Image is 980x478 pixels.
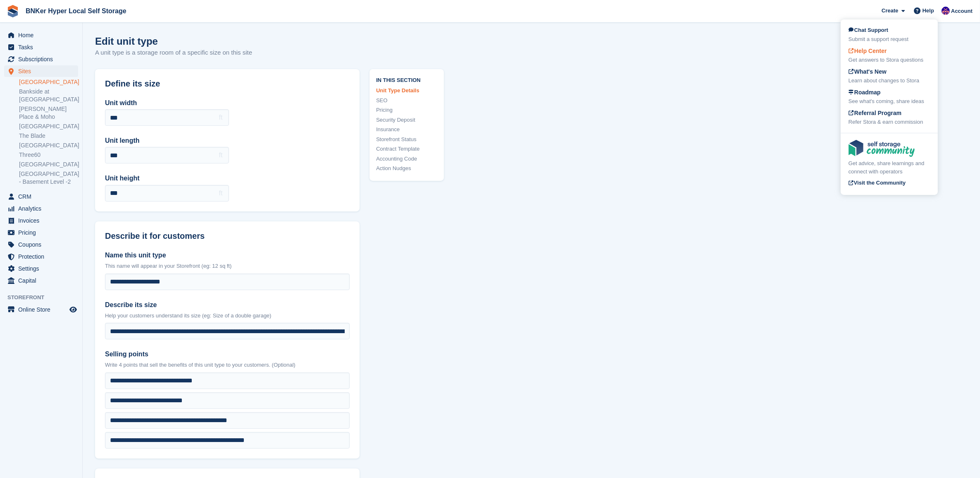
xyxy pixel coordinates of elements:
div: Learn about changes to Stora [849,77,930,85]
h2: Define its size [105,79,350,89]
span: Visit the Community [849,180,906,186]
img: community-logo-e120dcb29bea30313fccf008a00513ea5fe9ad107b9d62852cae38739ed8438e.svg [849,140,915,157]
a: menu [4,215,78,226]
label: Unit height [105,173,229,183]
label: Describe its size [105,300,350,310]
label: Unit width [105,98,229,108]
a: menu [4,263,78,274]
div: Get advice, share learnings and connect with operators [849,159,930,175]
label: Unit length [105,136,229,146]
p: This name will appear in your Storefront (eg: 12 sq ft) [105,262,350,270]
a: Roadmap See what's coming, share ideas [849,88,930,106]
a: menu [4,251,78,262]
span: Storefront [7,293,82,302]
a: Action Nudges [376,164,437,173]
p: A unit type is a storage room of a specific size on this site [95,48,252,58]
span: Help [923,7,934,15]
a: Unit Type Details [376,86,437,95]
a: The Blade [19,132,78,140]
span: Roadmap [849,89,881,96]
span: Settings [18,263,68,274]
div: Get answers to Stora questions [849,56,930,64]
span: Sites [18,65,68,77]
span: Capital [18,275,68,286]
span: Analytics [18,203,68,214]
a: Bankside at [GEOGRAPHIC_DATA] [19,88,78,103]
a: menu [4,275,78,286]
h2: Describe it for customers [105,231,350,241]
a: Storefront Status [376,135,437,144]
a: [GEOGRAPHIC_DATA] [19,78,78,86]
a: Preview store [68,305,78,315]
div: See what's coming, share ideas [849,97,930,106]
span: Account [951,7,973,15]
a: [GEOGRAPHIC_DATA] [19,161,78,168]
label: Name this unit type [105,250,350,260]
a: Three60 [19,151,78,159]
a: SEO [376,96,437,105]
a: Contract Template [376,145,437,153]
div: Refer Stora & earn commission [849,118,930,126]
a: Help Center Get answers to Stora questions [849,47,930,64]
a: menu [4,65,78,77]
span: Online Store [18,304,68,315]
a: menu [4,239,78,250]
span: Tasks [18,41,68,53]
a: Pricing [376,106,437,114]
a: Insurance [376,125,437,134]
span: Invoices [18,215,68,226]
div: Submit a support request [849,35,930,43]
span: Coupons [18,239,68,250]
a: [PERSON_NAME] Place & Moho [19,105,78,121]
span: CRM [18,191,68,202]
a: [GEOGRAPHIC_DATA] - Basement Level -2 [19,170,78,186]
a: Security Deposit [376,116,437,124]
span: Pricing [18,227,68,238]
span: Help Center [849,48,887,54]
img: David Fricker [942,7,950,15]
p: Write 4 points that sell the benefits of this unit type to your customers. (Optional) [105,361,350,369]
a: What's New Learn about changes to Stora [849,67,930,85]
a: Get advice, share learnings and connect with operators Visit the Community [849,140,930,188]
a: menu [4,203,78,214]
a: Referral Program Refer Stora & earn commission [849,109,930,126]
span: Referral Program [849,110,901,116]
span: In this section [376,76,437,84]
a: menu [4,41,78,53]
a: [GEOGRAPHIC_DATA] [19,123,78,130]
span: Protection [18,251,68,262]
a: menu [4,191,78,202]
a: Accounting Code [376,155,437,163]
span: Create [882,7,898,15]
span: Home [18,29,68,41]
span: Chat Support [849,27,888,33]
img: stora-icon-8386f47178a22dfd0bd8f6a31ec36ba5ce8667c1dd55bd0f319d3a0aa187defe.svg [7,5,19,17]
label: Selling points [105,349,350,359]
h1: Edit unit type [95,36,252,47]
p: Help your customers understand its size (eg: Size of a double garage) [105,312,350,320]
a: menu [4,53,78,65]
a: [GEOGRAPHIC_DATA] [19,142,78,149]
a: menu [4,29,78,41]
a: menu [4,227,78,238]
span: Subscriptions [18,53,68,65]
span: What's New [849,68,887,75]
a: menu [4,304,78,315]
a: BNKer Hyper Local Self Storage [22,4,130,18]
